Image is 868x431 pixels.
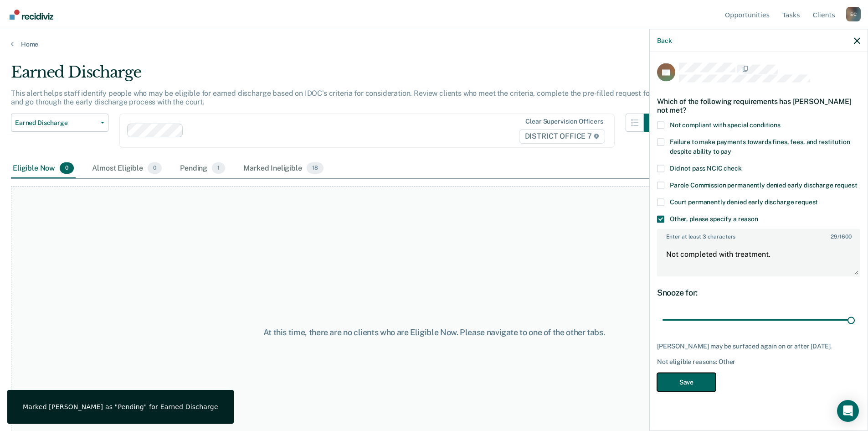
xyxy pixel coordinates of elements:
button: Profile dropdown button [846,7,861,21]
span: / 1600 [831,233,851,239]
span: Court permanently denied early discharge request [670,198,818,205]
button: Save [657,373,716,391]
p: This alert helps staff identify people who may be eligible for earned discharge based on IDOC’s c... [11,89,660,106]
div: Pending [178,159,227,179]
div: Marked [PERSON_NAME] as "Pending" for Earned Discharge [23,403,218,411]
div: Clear supervision officers [525,118,603,125]
img: Recidiviz [10,10,53,20]
textarea: Not completed with treatment. [658,242,859,275]
div: Earned Discharge [11,63,662,89]
button: Back [657,36,672,44]
span: 0 [148,162,162,174]
div: Almost Eligible [90,159,164,179]
div: Not eligible reasons: Other [657,358,860,365]
div: Which of the following requirements has [PERSON_NAME] not met? [657,89,860,121]
span: Earned Discharge [15,119,97,127]
div: Marked Ineligible [241,159,325,179]
span: 0 [60,162,74,174]
span: Not compliant with special conditions [670,121,781,128]
div: [PERSON_NAME] may be surfaced again on or after [DATE]. [657,343,860,350]
span: Parole Commission permanently denied early discharge request [670,181,858,188]
span: DISTRICT OFFICE 7 [519,129,605,144]
a: Home [11,40,857,48]
div: Eligible Now [11,159,76,179]
span: 18 [307,162,324,174]
div: Open Intercom Messenger [837,400,859,422]
span: 29 [831,233,837,239]
label: Enter at least 3 characters [658,229,859,239]
div: E C [846,7,861,21]
div: At this time, there are no clients who are Eligible Now. Please navigate to one of the other tabs. [223,327,646,338]
div: Snooze for: [657,287,860,297]
span: Did not pass NCIC check [670,164,742,171]
span: 1 [212,162,225,174]
span: Other, please specify a reason [670,215,758,222]
span: Failure to make payments towards fines, fees, and restitution despite ability to pay [670,138,850,155]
